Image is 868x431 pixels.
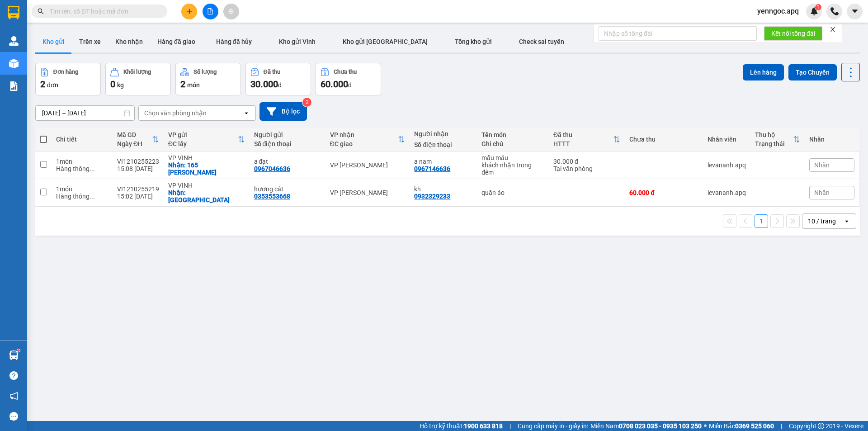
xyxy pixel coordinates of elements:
[481,161,544,176] div: khách nhận trong đêm
[843,218,850,225] svg: open
[814,161,830,169] span: Nhãn
[414,158,472,165] div: a nam
[117,81,124,89] span: kg
[348,81,352,89] span: đ
[809,136,854,143] div: Nhãn
[316,63,381,95] button: Chưa thu60.000đ
[321,79,348,90] span: 60.000
[334,69,357,75] div: Chưa thu
[325,128,410,152] th: Toggle SortBy
[629,136,698,143] div: Chưa thu
[168,154,245,161] div: VP VINH
[9,412,18,421] span: message
[259,102,307,121] button: Bộ lọc
[764,26,822,41] button: Kết nối tổng đài
[330,131,398,138] div: VP nhận
[781,421,782,431] span: |
[414,193,450,200] div: 0932329233
[117,131,152,138] div: Mã GD
[207,8,213,14] span: file-add
[193,69,217,75] div: Số lượng
[481,189,544,196] div: quần áo
[254,158,321,165] div: a đạt
[818,423,824,429] span: copyright
[117,158,159,165] div: VI1210255223
[330,161,406,169] div: VP [PERSON_NAME]
[90,193,95,200] span: ...
[708,136,746,143] div: Nhân viên
[302,98,311,107] sup: 2
[851,7,859,15] span: caret-down
[254,165,290,172] div: 0967046636
[110,79,115,90] span: 0
[117,165,159,172] div: 15:08 [DATE]
[168,131,238,138] div: VP gửi
[186,8,193,14] span: plus
[590,421,702,431] span: Miền Nam
[175,63,241,95] button: Số lượng2món
[830,26,836,33] span: close
[815,4,821,10] sup: 1
[105,63,171,95] button: Khối lượng0kg
[553,158,620,165] div: 30.000 đ
[216,38,252,45] span: Hàng đã hủy
[264,69,280,75] div: Đã thu
[108,31,150,52] button: Kho nhận
[553,131,613,138] div: Đã thu
[414,165,450,172] div: 0967146636
[629,189,698,196] div: 60.000 đ
[181,4,197,19] button: plus
[254,185,321,193] div: hương cát
[9,350,19,360] img: warehouse-icon
[709,421,774,431] span: Miền Bắc
[56,193,108,200] div: Hàng thông thường
[830,7,839,15] img: phone-icon
[36,106,134,120] input: Select a date range.
[704,424,707,428] span: ⚪️
[228,8,234,14] span: aim
[40,79,45,90] span: 2
[278,81,282,89] span: đ
[755,214,768,228] button: 1
[168,182,245,189] div: VP VINH
[56,165,108,172] div: Hàng thông thường
[254,140,321,147] div: Số điện thoại
[113,128,164,152] th: Toggle SortBy
[144,109,207,118] div: Chọn văn phòng nhận
[847,4,863,19] button: caret-down
[414,185,472,193] div: kh
[420,421,503,431] span: Hỗ trợ kỹ thuật:
[9,36,19,46] img: warehouse-icon
[808,217,836,226] div: 10 / trang
[90,165,95,172] span: ...
[56,185,108,193] div: 1 món
[330,140,398,147] div: ĐC giao
[56,136,108,143] div: Chi tiết
[35,31,72,52] button: Kho gửi
[117,193,159,200] div: 15:02 [DATE]
[168,189,245,204] div: Nhận: chợ vinh
[464,422,503,430] strong: 1900 633 818
[735,422,774,430] strong: 0369 525 060
[279,38,316,45] span: Kho gửi Vinh
[708,161,746,169] div: levananh.apq
[245,63,311,95] button: Đã thu30.000đ
[599,26,757,41] input: Nhập số tổng đài
[810,7,818,15] img: icon-new-feature
[414,141,472,148] div: Số điện thoại
[814,189,830,196] span: Nhãn
[53,69,78,75] div: Đơn hàng
[72,31,108,52] button: Trên xe
[414,130,472,137] div: Người nhận
[117,140,152,147] div: Ngày ĐH
[816,4,820,10] span: 1
[553,140,613,147] div: HTTT
[743,64,784,81] button: Lên hàng
[168,140,238,147] div: ĐC lấy
[708,189,746,196] div: levananh.apq
[180,79,185,90] span: 2
[549,128,625,152] th: Toggle SortBy
[8,6,19,19] img: logo-vxr
[38,8,44,14] span: search
[750,128,805,152] th: Toggle SortBy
